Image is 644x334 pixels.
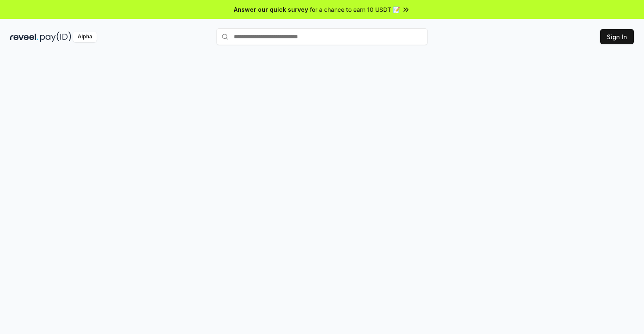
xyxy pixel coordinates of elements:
[73,32,97,42] div: Alpha
[10,32,38,42] img: reveel_dark
[234,5,308,14] span: Answer our quick survey
[310,5,400,14] span: for a chance to earn 10 USDT 📝
[40,32,71,42] img: pay_id
[600,29,634,44] button: Sign In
